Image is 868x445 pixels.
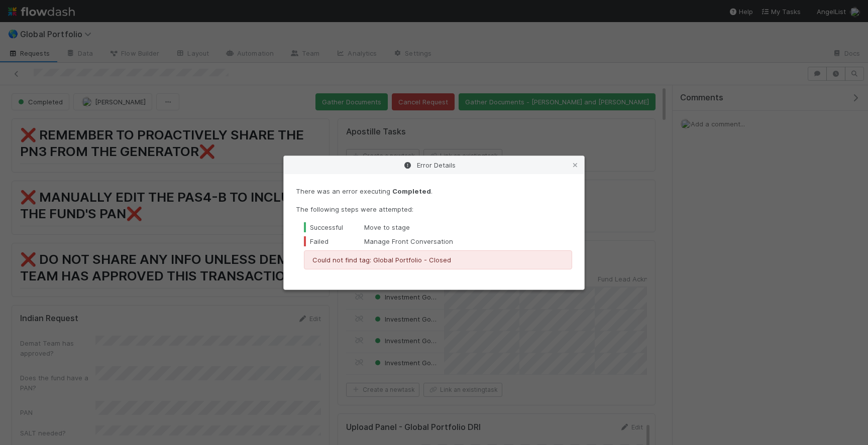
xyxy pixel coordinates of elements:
div: Manage Front Conversation [304,236,572,246]
div: Failed [304,236,364,246]
strong: Completed [392,187,431,195]
div: Successful [304,222,364,232]
p: Could not find tag: Global Portfolio - Closed [312,255,564,265]
div: Move to stage [304,222,572,232]
p: There was an error executing . [296,186,572,196]
p: The following steps were attempted: [296,204,572,214]
div: Error Details [284,156,584,174]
